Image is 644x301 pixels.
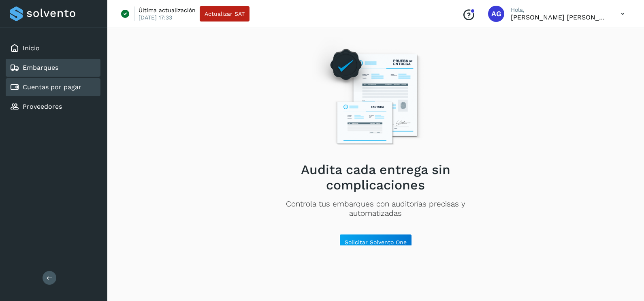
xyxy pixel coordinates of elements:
[260,162,491,193] h2: Audita cada entrega sin complicaciones
[23,64,58,71] a: Embarques
[23,83,81,91] a: Cuentas por pagar
[305,37,446,155] img: Empty state image
[6,78,100,96] div: Cuentas por pagar
[6,39,100,57] div: Inicio
[200,6,249,21] button: Actualizar SAT
[139,14,172,21] p: [DATE] 17:33
[339,234,412,250] button: Solicitar Solvento One
[205,11,245,17] span: Actualizar SAT
[511,13,608,21] p: Abigail Gonzalez Leon
[6,59,100,77] div: Embarques
[23,44,40,52] a: Inicio
[23,103,62,110] a: Proveedores
[511,6,608,13] p: Hola,
[6,98,100,116] div: Proveedores
[260,200,491,218] p: Controla tus embarques con auditorías precisas y automatizadas
[139,6,196,14] p: Última actualización
[345,239,407,245] span: Solicitar Solvento One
